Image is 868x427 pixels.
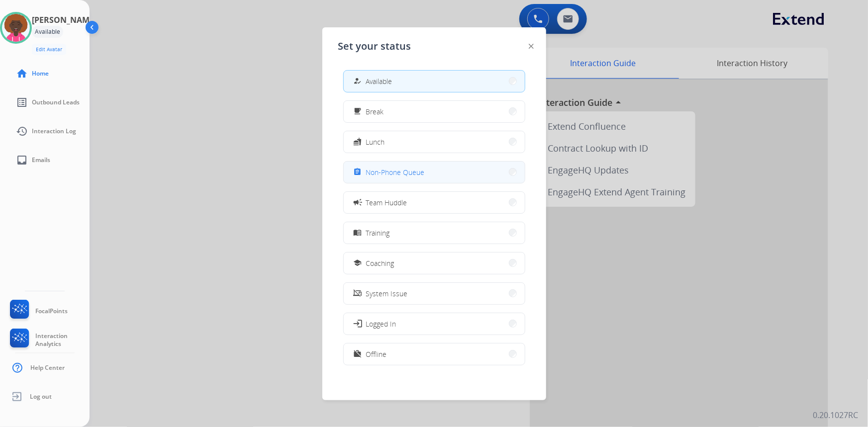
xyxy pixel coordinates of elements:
[366,319,396,329] span: Logged In
[16,154,28,166] mat-icon: inbox
[366,288,408,299] span: System Issue
[366,137,385,147] span: Lunch
[344,253,525,274] button: Coaching
[2,14,30,42] img: avatar
[32,14,96,26] h3: [PERSON_NAME]
[32,26,63,38] div: Available
[353,138,362,146] mat-icon: fastfood
[344,192,525,213] button: Team Huddle
[344,101,525,122] button: Break
[366,258,394,268] span: Coaching
[32,156,50,164] span: Emails
[32,44,66,55] button: Edit Avatar
[353,289,362,298] mat-icon: phonelink_off
[35,332,90,348] span: Interaction Analytics
[344,222,525,244] button: Training
[30,364,65,372] span: Help Center
[813,409,858,421] p: 0.20.1027RC
[338,39,411,53] span: Set your status
[366,167,425,177] span: Non-Phone Queue
[366,106,384,117] span: Break
[344,131,525,153] button: Lunch
[344,313,525,335] button: Logged In
[366,349,387,359] span: Offline
[352,197,362,207] mat-icon: campaign
[32,98,80,106] span: Outbound Leads
[353,168,362,176] mat-icon: assignment
[366,76,392,86] span: Available
[366,228,390,238] span: Training
[352,319,362,329] mat-icon: login
[353,350,362,358] mat-icon: work_off
[353,107,362,116] mat-icon: free_breakfast
[353,229,362,237] mat-icon: menu_book
[8,329,90,351] a: Interaction Analytics
[30,393,52,401] span: Log out
[8,300,68,323] a: FocalPoints
[16,125,28,137] mat-icon: history
[32,70,49,78] span: Home
[16,96,28,108] mat-icon: list_alt
[353,259,362,267] mat-icon: school
[344,71,525,92] button: Available
[344,283,525,304] button: System Issue
[32,127,76,135] span: Interaction Log
[353,77,362,85] mat-icon: how_to_reg
[344,343,525,365] button: Offline
[35,307,68,315] span: FocalPoints
[366,197,407,208] span: Team Huddle
[16,68,28,80] mat-icon: home
[344,162,525,183] button: Non-Phone Queue
[529,44,534,49] img: close-button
